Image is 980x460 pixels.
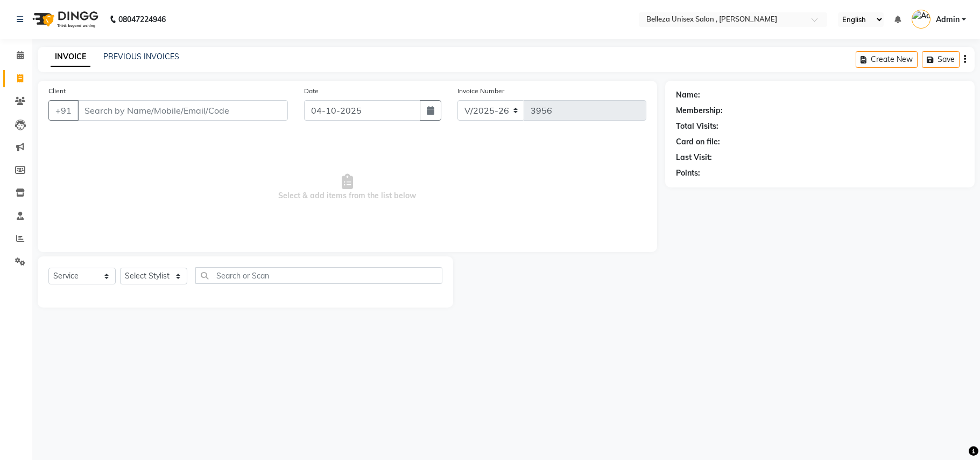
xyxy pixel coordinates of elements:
img: logo [27,4,101,34]
img: Admin [912,10,930,29]
label: Client [48,86,66,96]
input: Search or Scan [195,267,442,284]
div: Last Visit: [676,152,712,163]
a: PREVIOUS INVOICES [103,52,179,61]
div: Card on file: [676,136,720,148]
div: Membership: [676,105,723,116]
button: +91 [48,100,79,121]
div: Total Visits: [676,121,718,132]
div: Points: [676,168,700,179]
div: Name: [676,89,700,101]
label: Date [304,86,319,96]
b: 08047224946 [118,4,166,34]
span: Admin [936,14,960,25]
button: Create New [856,51,918,68]
a: INVOICE [51,47,90,67]
label: Invoice Number [457,86,504,96]
button: Save [922,51,960,68]
input: Search by Name/Mobile/Email/Code [77,100,288,121]
span: Select & add items from the list below [48,134,646,241]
